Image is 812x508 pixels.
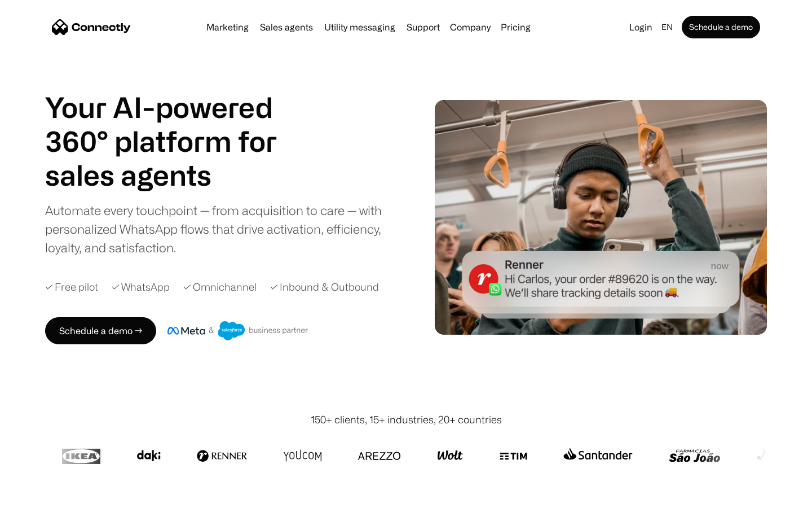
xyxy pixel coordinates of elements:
[45,279,98,295] div: ✓ Free pilot
[112,279,170,295] div: ✓ WhatsApp
[45,317,156,344] a: Schedule a demo →
[23,488,68,504] ul: Language list
[45,158,304,192] h1: sales agents
[52,19,131,36] a: home
[45,90,304,158] h1: Your AI-powered 360° platform for
[45,158,304,192] div: 1 of 4
[682,16,760,38] a: Schedule a demo
[657,19,679,35] div: en
[11,487,68,504] aside: Language selected: English
[202,23,253,32] a: Marketing
[320,23,400,32] a: Utility messaging
[311,412,502,427] div: 150+ clients, 15+ industries, 20+ countries
[447,19,494,35] div: Company
[183,279,257,295] div: ✓ Omnichannel
[167,321,308,340] img: Meta and Salesforce business partner badge.
[270,279,379,295] div: ✓ Inbound & Outbound
[496,23,535,32] a: Pricing
[255,23,317,32] a: Sales agents
[45,201,400,257] div: Automate every touchpoint — from acquisition to care — with personalized WhatsApp flows that driv...
[402,23,444,32] a: Support
[45,158,304,192] div: carousel
[450,19,491,35] div: Company
[625,19,657,35] a: Login
[661,19,673,35] div: en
